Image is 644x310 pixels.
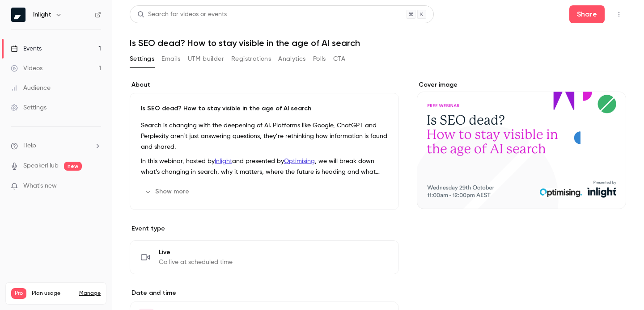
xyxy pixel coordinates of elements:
div: Videos [11,64,42,73]
section: Cover image [417,80,626,209]
span: Pro [11,288,26,299]
span: Go live at scheduled time [159,258,233,267]
button: Registrations [231,52,271,66]
label: About [130,80,399,89]
button: CTA [333,52,345,66]
span: Live [159,248,233,257]
label: Cover image [417,80,626,89]
div: Audience [11,84,51,92]
button: Polls [313,52,326,66]
img: Inlight [11,8,25,22]
div: Events [11,44,42,53]
a: Optimising [284,158,315,164]
button: Settings [130,52,154,66]
p: Search is changing with the deepening of AI. Platforms like Google, ChatGPT and Perplexity aren’t... [141,120,388,152]
a: Inlight [215,158,232,164]
h6: Inlight [33,10,51,19]
button: Show more [141,184,195,199]
a: SpeakerHub [23,161,59,171]
a: Manage [79,290,101,297]
span: Help [23,141,36,151]
span: new [64,162,82,171]
p: Is SEO dead? How to stay visible in the age of AI search [141,104,388,113]
div: Search for videos or events [137,10,227,19]
span: Plan usage [32,290,74,297]
button: Share [569,5,605,23]
li: help-dropdown-opener [11,141,101,151]
button: UTM builder [188,52,224,66]
p: In this webinar, hosted by and presented by , we will break down what’s changing in search, why i... [141,156,388,177]
span: What's new [23,181,57,191]
button: Emails [161,52,180,66]
h1: Is SEO dead? How to stay visible in the age of AI search [130,38,626,48]
div: Settings [11,103,47,112]
label: Date and time [130,289,399,297]
button: Analytics [278,52,306,66]
p: Event type [130,224,399,233]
